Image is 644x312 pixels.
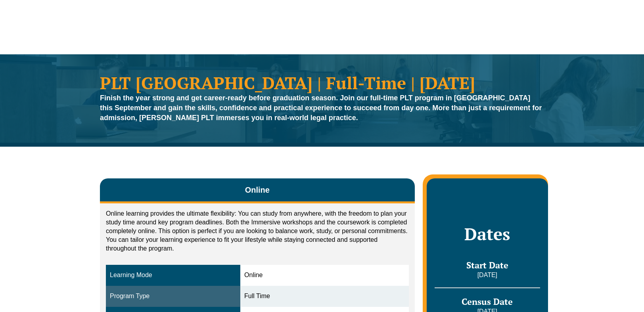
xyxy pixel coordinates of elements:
p: [DATE] [435,271,540,279]
div: Full Time [244,292,405,301]
div: Online [244,271,405,280]
p: Online learning provides the ultimate flexibility: You can study from anywhere, with the freedom ... [106,209,409,253]
h2: Dates [435,224,540,244]
div: Learning Mode [110,271,236,280]
div: Program Type [110,292,236,301]
span: Online [245,184,270,195]
h1: PLT [GEOGRAPHIC_DATA] | Full-Time | [DATE] [100,74,544,91]
strong: Finish the year strong and get career-ready before graduation season. Join our full-time PLT prog... [100,94,542,122]
span: Start Date [466,259,508,271]
span: Census Date [462,296,513,307]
